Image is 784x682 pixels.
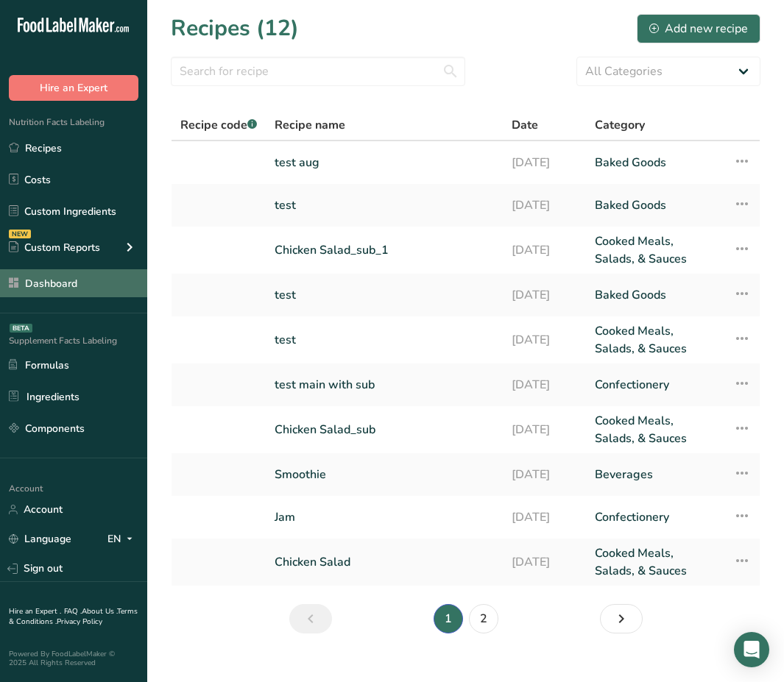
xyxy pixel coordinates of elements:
[275,502,494,533] a: Jam
[595,459,716,490] a: Beverages
[82,606,117,617] a: About Us .
[275,190,494,221] a: test
[512,116,538,134] span: Date
[9,526,71,552] a: Language
[595,116,645,134] span: Category
[9,606,61,617] a: Hire an Expert .
[595,322,716,358] a: Cooked Meals, Salads, & Sauces
[275,280,494,310] a: test
[595,147,716,178] a: Baked Goods
[171,12,299,45] h1: Recipes (12)
[512,147,577,178] a: [DATE]
[469,604,498,633] a: Page 2.
[9,240,100,255] div: Custom Reports
[595,412,716,447] a: Cooked Meals, Salads, & Sauces
[637,14,760,43] button: Add new recipe
[275,412,494,447] a: Chicken Salad_sub
[512,502,577,533] a: [DATE]
[512,280,577,310] a: [DATE]
[275,369,494,400] a: test main with sub
[9,75,138,101] button: Hire an Expert
[275,232,494,268] a: Chicken Salad_sub_1
[275,459,494,490] a: Smoothie
[9,606,138,627] a: Terms & Conditions .
[595,280,716,310] a: Baked Goods
[171,57,465,86] input: Search for recipe
[595,544,716,580] a: Cooked Meals, Salads, & Sauces
[107,530,138,548] div: EN
[512,459,577,490] a: [DATE]
[512,369,577,400] a: [DATE]
[9,650,138,667] div: Powered By FoodLabelMaker © 2025 All Rights Reserved
[512,322,577,358] a: [DATE]
[649,20,748,38] div: Add new recipe
[275,322,494,358] a: test
[64,606,82,617] a: FAQ .
[512,544,577,580] a: [DATE]
[595,232,716,268] a: Cooked Meals, Salads, & Sauces
[600,604,643,633] a: Next page
[512,232,577,268] a: [DATE]
[512,190,577,221] a: [DATE]
[595,502,716,533] a: Confectionery
[512,412,577,447] a: [DATE]
[275,147,494,178] a: test aug
[275,116,345,134] span: Recipe name
[275,544,494,580] a: Chicken Salad
[180,117,257,133] span: Recipe code
[9,230,31,238] div: NEW
[595,190,716,221] a: Baked Goods
[595,369,716,400] a: Confectionery
[289,604,332,633] a: Previous page
[57,617,102,627] a: Privacy Policy
[734,632,769,667] div: Open Intercom Messenger
[10,324,32,333] div: BETA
